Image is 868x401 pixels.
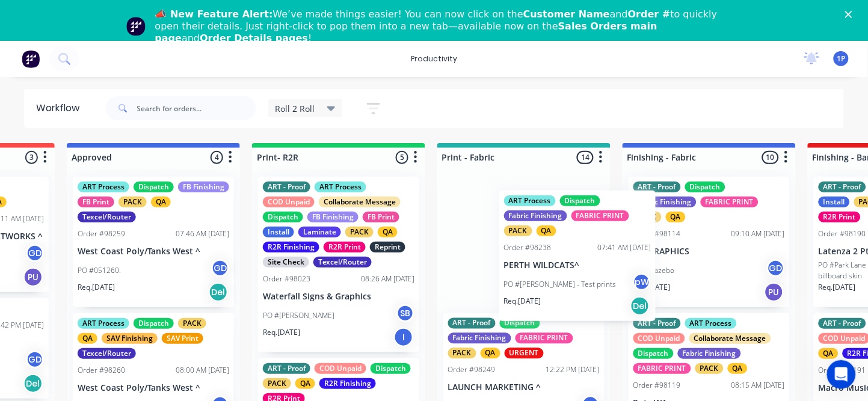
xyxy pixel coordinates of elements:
[405,50,463,68] div: productivity
[155,20,657,44] b: Sales Orders main page
[275,102,315,115] span: Roll 2 Roll
[22,50,40,68] img: Factory
[155,8,723,44] div: We’ve made things easier! You can now click on the and to quickly open their details. Just right-...
[827,360,856,389] iframe: Intercom live chat
[523,8,610,20] b: Customer Name
[200,32,308,44] b: Order Details pages
[36,101,85,115] div: Workflow
[845,11,857,18] div: Close
[155,8,273,20] b: 📣 New Feature Alert:
[837,54,846,64] span: 1P
[628,8,671,20] b: Order #
[137,96,256,120] input: Search for orders...
[126,17,146,36] img: Profile image for Team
